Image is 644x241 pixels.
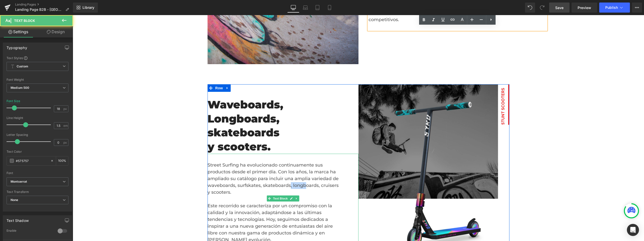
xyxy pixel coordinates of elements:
[11,198,18,202] b: None
[287,3,299,13] a: Desktop
[555,5,563,10] span: Save
[7,150,68,153] div: Text Color
[37,26,74,37] a: Design
[7,43,27,50] div: Typography
[151,69,158,77] a: Expand / Collapse
[578,5,591,10] span: Preview
[324,3,336,13] a: Mobile
[7,229,53,234] div: Enable
[63,107,68,110] span: px
[11,180,27,184] i: Montserrat
[199,180,216,186] span: Text Block
[525,3,535,13] button: Undo
[17,64,28,69] b: Custom
[63,141,68,144] span: px
[83,5,94,10] span: Library
[537,3,547,13] button: Redo
[599,3,630,13] button: Publish
[15,8,63,12] span: Landing Page B2B - [GEOGRAPHIC_DATA]
[14,19,35,23] span: Text Block
[135,83,275,97] h2: Waveboards,
[56,156,68,165] div: %
[632,3,642,13] button: More
[73,3,98,13] a: New Library
[7,116,68,120] div: Line Height
[16,158,48,164] input: Color
[7,190,68,194] div: Text Transform
[7,216,29,223] div: Text Shadow
[7,133,68,137] div: Letter Spacing
[15,3,73,7] a: Landing Pages
[311,3,324,13] a: Tablet
[7,56,68,60] div: Text Styles
[299,3,311,13] a: Laptop
[135,97,275,139] h2: Longboards, skateboards y scooters.
[221,180,226,186] a: Expand / Collapse
[572,3,597,13] a: Preview
[7,99,20,103] div: Font Size
[7,171,68,175] div: Font
[627,224,639,236] div: Open Intercom Messenger
[605,6,618,10] span: Publish
[11,86,29,90] b: Medium 500
[63,124,68,127] span: em
[141,69,151,77] span: Row
[7,78,68,82] div: Font Weight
